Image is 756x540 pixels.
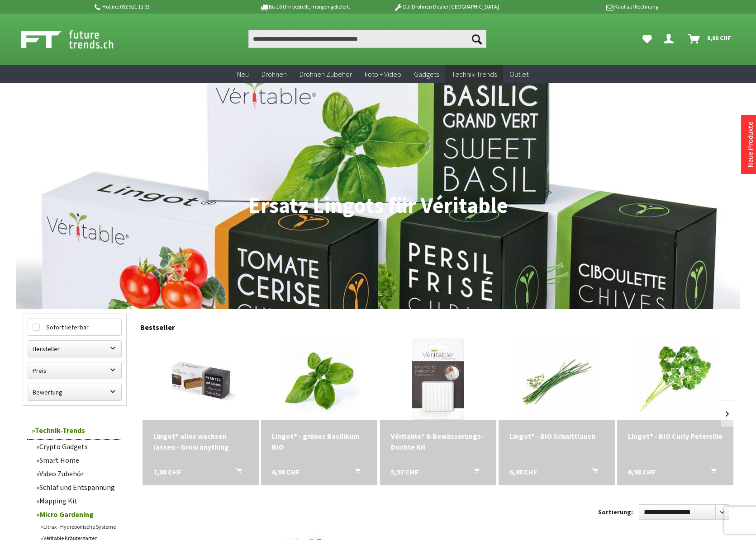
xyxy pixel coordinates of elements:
div: Bestseller [140,314,734,336]
span: Technik-Trends [452,70,497,79]
label: Sofort lieferbar [28,319,121,335]
input: Produkt, Marke, Kategorie, EAN, Artikelnummer… [248,30,486,48]
label: Preis [28,362,121,379]
a: Micro Gardening [32,507,122,521]
a: Lingot® - grünes Basilikum BIO 6,98 CHF In den Warenkorb [272,431,366,452]
img: Lingot® alles wachsen lassen - Grow anything [160,338,241,420]
a: Outlet [503,65,535,84]
span: Gadgets [414,70,439,79]
a: Technik-Trends [27,421,122,440]
button: In den Warenkorb [225,466,247,478]
img: Lingot® - BIO Schnittlauch [516,338,597,420]
a: Litrax - Hydroponische Systeme [36,521,122,532]
span: Outlet [509,70,528,79]
label: Hersteller [28,341,121,357]
span: Drohnen Zubehör [300,70,352,79]
a: Gadgets [408,65,445,84]
a: Crypto Gadgets [32,440,122,453]
img: Lingot® - grünes Basilikum BIO [279,338,360,420]
button: In den Warenkorb [581,466,603,478]
span: 0,00 CHF [707,31,731,45]
div: Lingot® alles wachsen lassen - Grow anything [153,431,248,452]
a: Neu [231,65,255,84]
p: DJI Drohnen Dealer [GEOGRAPHIC_DATA] [376,1,517,12]
a: Dein Konto [660,30,681,48]
a: Véritable® 8-Bewässerungs-Dochte Kit 5,97 CHF In den Warenkorb [391,431,485,452]
a: Video Zubehör [32,467,122,480]
label: Sortierung: [598,505,633,519]
div: Lingot® - BIO Schnittlauch [509,431,604,441]
button: In den Warenkorb [344,466,366,478]
a: Lingot® alles wachsen lassen - Grow anything 7,98 CHF In den Warenkorb [153,431,248,452]
label: Bewertung [28,384,121,400]
a: Smart Home [32,453,122,467]
button: Suchen [467,30,486,48]
span: Foto + Video [365,70,401,79]
span: 6,98 CHF [272,466,300,477]
div: Véritable® 8-Bewässerungs-Dochte Kit [391,431,485,452]
p: Kauf auf Rechnung [517,1,658,12]
a: Drohnen [255,65,293,84]
img: Shop Futuretrends - zur Startseite wechseln [21,28,133,51]
span: 7,98 CHF [153,466,181,477]
span: Drohnen [262,70,287,79]
button: In den Warenkorb [700,466,722,478]
span: 6,98 CHF [628,466,656,477]
a: Mapping Kit [32,494,122,507]
a: Schlaf und Entspannung [32,480,122,494]
a: Meine Favoriten [638,30,656,48]
span: Neu [237,70,249,79]
span: 6,98 CHF [509,466,537,477]
h1: Ersatz Lingots für Véritable [23,194,734,217]
p: Hotline 032 511 11 03 [93,1,234,12]
a: Lingot® - BIO Schnittlauch 6,98 CHF In den Warenkorb [509,431,604,441]
a: Lingot® - BIO Curly Petersilie 6,98 CHF In den Warenkorb [628,431,723,441]
div: Lingot® - grünes Basilikum BIO [272,431,366,452]
img: Véritable® 8-Bewässerungs-Dochte Kit [412,338,464,420]
a: Foto + Video [358,65,408,84]
span: 5,97 CHF [391,466,418,477]
div: Lingot® - BIO Curly Petersilie [628,431,723,441]
a: Drohnen Zubehör [293,65,358,84]
button: In den Warenkorb [463,466,485,478]
p: Bis 16 Uhr bestellt, morgen geliefert. [234,1,376,12]
a: Technik-Trends [445,65,503,84]
img: Lingot® - BIO Curly Petersilie [635,338,716,420]
a: Warenkorb [685,30,736,48]
a: Neue Produkte [746,122,755,168]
